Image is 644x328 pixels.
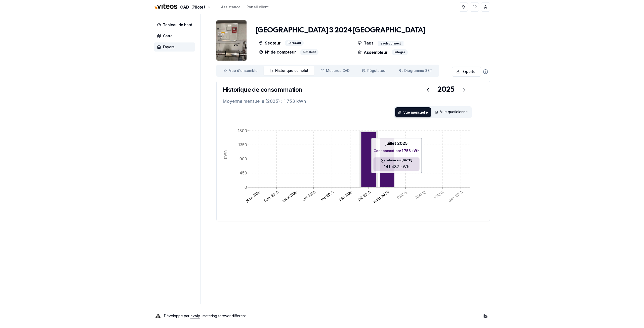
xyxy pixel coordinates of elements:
tspan: 1800 [238,128,247,133]
span: Foyers [163,44,175,50]
span: Vue d'ensemble [229,68,258,73]
tspan: 900 [239,156,247,161]
a: Diagramme SST [393,66,438,75]
a: Mesures CAD [314,66,356,75]
a: Assistance [221,5,240,10]
text: août 2025 [372,190,390,204]
img: unit Image [216,20,247,61]
button: Exporter [452,67,481,77]
div: evolyconnect [378,41,404,46]
span: CAD [180,4,189,10]
text: juil. 2025 [357,190,371,202]
a: Régulateur [356,66,393,75]
div: Vue quotidienne [432,107,471,117]
span: Mesures CAD [326,68,350,73]
span: Historique complet [275,68,308,73]
a: Vue d'ensemble [217,66,264,75]
div: BéroCad [285,40,304,46]
span: Diagramme SST [404,68,432,73]
div: 2025 [437,85,455,94]
tspan: 450 [239,170,247,175]
div: 5951409 [300,49,318,55]
button: CAD(Pilote) [154,2,211,13]
h3: Historique de consommation [223,86,302,94]
img: Viteos - CAD Logo [154,1,178,13]
span: Carte [163,33,173,38]
a: evoly [190,314,200,318]
span: Tableau de bord [163,22,192,27]
tspan: 0 [245,185,247,190]
span: FR [472,5,477,10]
tspan: kWh [223,150,228,159]
a: Foyers [154,42,197,52]
p: Tags [358,40,374,46]
span: (Pilote) [191,4,205,10]
span: Régulateur [367,68,387,73]
a: Carte [154,31,197,40]
div: Vue mensuelle [395,107,431,117]
div: Integra [392,49,408,55]
p: Assembleur [358,49,388,55]
a: Tableau de bord [154,20,197,29]
p: Développé par - metering forever different . [164,312,247,319]
p: Moyenne mensuelle (2025) : 1 753 kWh [223,98,484,105]
button: FR [470,3,479,12]
p: N° de compteur [259,49,296,55]
a: Historique complet [264,66,314,75]
a: Portail client [247,5,269,10]
tspan: 1350 [238,142,247,147]
p: Secteur [259,40,281,46]
h1: [GEOGRAPHIC_DATA] 3 2024 [GEOGRAPHIC_DATA] [256,26,425,35]
img: Evoly Logo [154,312,162,320]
